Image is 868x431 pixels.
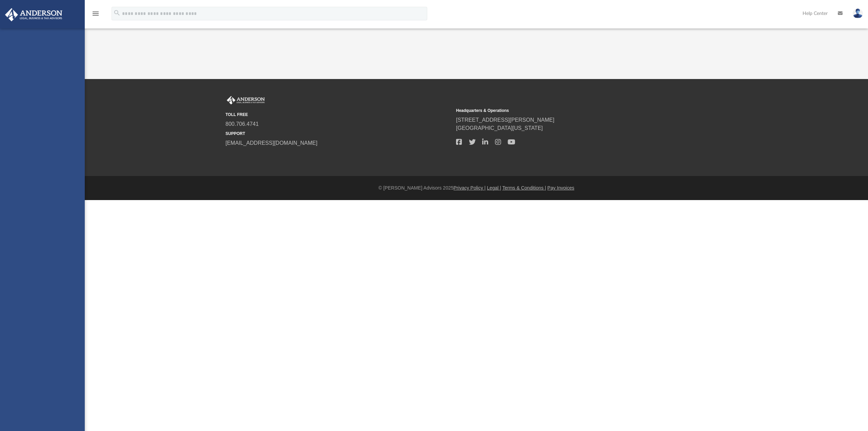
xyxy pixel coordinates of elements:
[853,8,863,18] img: User Pic
[456,125,543,131] a: [GEOGRAPHIC_DATA][US_STATE]
[456,117,554,123] a: [STREET_ADDRESS][PERSON_NAME]
[225,140,317,146] a: [EMAIL_ADDRESS][DOMAIN_NAME]
[454,185,486,191] a: Privacy Policy |
[547,185,574,191] a: Pay Invoices
[502,185,546,191] a: Terms & Conditions |
[92,9,100,18] i: menu
[85,184,868,192] div: © [PERSON_NAME] Advisors 2025
[92,13,100,18] a: menu
[225,112,451,118] small: TOLL FREE
[225,131,451,137] small: SUPPORT
[3,8,64,21] img: Anderson Advisors Platinum Portal
[487,185,501,191] a: Legal |
[225,96,266,105] img: Anderson Advisors Platinum Portal
[456,107,682,114] small: Headquarters & Operations
[113,9,121,17] i: search
[225,121,259,127] a: 800.706.4741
